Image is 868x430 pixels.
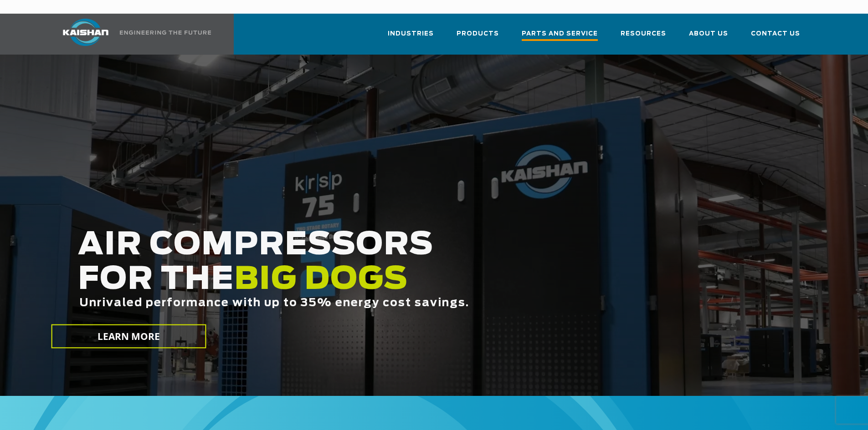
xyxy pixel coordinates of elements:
[97,330,160,343] span: LEARN MORE
[457,29,499,39] span: Products
[457,22,499,53] a: Products
[213,264,387,295] span: BIG DOGS
[388,29,434,39] span: Industries
[621,22,666,53] a: Resources
[689,22,728,53] a: About Us
[621,29,666,39] span: Resources
[57,228,684,338] h2: AIR COMPRESSORS FOR THE
[51,19,120,46] img: kaishan logo
[751,22,800,53] a: Contact Us
[522,22,598,55] a: Parts and Service
[689,29,728,39] span: About Us
[388,22,434,53] a: Industries
[120,30,211,35] img: Engineering the future
[58,298,448,309] span: Unrivaled performance with up to 35% energy cost savings.
[51,14,213,55] a: Kaishan USA
[522,29,598,41] span: Parts and Service
[51,324,206,349] a: LEARN MORE
[751,29,800,39] span: Contact Us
